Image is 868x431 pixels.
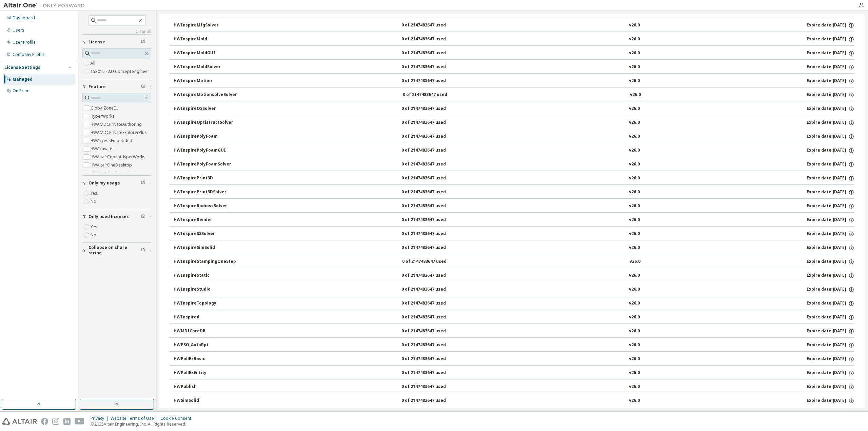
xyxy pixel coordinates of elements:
[2,418,37,425] img: altair_logo.svg
[807,231,854,237] div: Expire date: [DATE]
[91,59,97,67] label: All
[401,175,462,181] div: 0 of 2147483647 used
[41,418,48,425] img: facebook.svg
[174,398,235,404] div: HWSimSolid
[401,300,462,307] div: 0 of 2147483647 used
[629,245,640,251] div: v26.0
[174,342,235,348] div: HWPSO_AutoRpt
[13,40,36,45] div: User Profile
[629,314,640,320] div: v26.0
[174,189,235,195] div: HWInspirePrint3DSolver
[807,175,854,181] div: Expire date: [DATE]
[807,370,854,376] div: Expire date: [DATE]
[807,245,854,251] div: Expire date: [DATE]
[13,27,24,33] div: Users
[174,231,235,237] div: HWInspireSSSolver
[807,398,854,404] div: Expire date: [DATE]
[174,245,235,251] div: HWInspireSimSolid
[629,203,640,209] div: v26.0
[174,106,235,112] div: HWInspireOSSolver
[401,328,462,334] div: 0 of 2147483647 used
[174,273,235,279] div: HWInspireStatic
[401,217,462,223] div: 0 of 2147483647 used
[174,314,235,320] div: HWInspired
[174,296,854,311] button: HWInspireTopology0 of 2147483647 usedv26.0Expire date:[DATE]
[174,199,854,214] button: HWInspireRadiossSolver0 of 2147483647 usedv26.0Expire date:[DATE]
[629,370,640,376] div: v26.0
[174,338,854,353] button: HWPSO_AutoRpt0 of 2147483647 usedv26.0Expire date:[DATE]
[401,370,462,376] div: 0 of 2147483647 used
[629,50,640,56] div: v26.0
[13,88,29,94] div: On Prem
[91,416,111,421] div: Privacy
[82,176,151,191] button: Only my usage
[174,259,236,265] div: HWInspireStampingOneStep
[174,203,235,209] div: HWInspireRadiossSolver
[629,231,640,237] div: v26.0
[629,64,640,70] div: v26.0
[174,60,854,75] button: HWInspireMoldSolver0 of 2147483647 usedv26.0Expire date:[DATE]
[401,161,462,168] div: 0 of 2147483647 used
[401,398,462,404] div: 0 of 2147483647 used
[174,213,854,228] button: HWInspireRender0 of 2147483647 usedv26.0Expire date:[DATE]
[174,32,854,47] button: HWInspireMold0 of 2147483647 usedv26.0Expire date:[DATE]
[401,356,462,362] div: 0 of 2147483647 used
[174,217,235,223] div: HWInspireRender
[807,92,854,98] div: Expire date: [DATE]
[13,52,45,57] div: Company Profile
[174,157,854,172] button: HWInspirePolyFoamSolver0 of 2147483647 usedv26.0Expire date:[DATE]
[174,22,235,28] div: HWInspireMfgSolver
[141,214,145,219] span: Clear filter
[160,416,195,421] div: Cookie Consent
[174,310,854,325] button: HWInspired0 of 2147483647 usedv26.0Expire date:[DATE]
[141,180,145,186] span: Clear filter
[629,300,640,307] div: v26.0
[629,356,640,362] div: v26.0
[174,384,235,390] div: HWPublish
[401,273,462,279] div: 0 of 2147483647 used
[174,352,854,367] button: HWPollExBasic0 of 2147483647 usedv26.0Expire date:[DATE]
[82,243,151,258] button: Collapse on share string
[88,245,141,256] span: Collapse on share string
[174,356,235,362] div: HWPollExBasic
[401,189,462,195] div: 0 of 2147483647 used
[174,148,235,154] div: HWInspirePolyFoamGUI
[807,120,854,126] div: Expire date: [DATE]
[13,15,35,21] div: Dashboard
[91,120,143,129] label: HWAMDCPrivateAuthoring
[82,35,151,50] button: License
[174,393,854,408] button: HWSimSolid0 of 2147483647 usedv26.0Expire date:[DATE]
[111,416,160,421] div: Website Terms of Use
[91,104,120,112] label: GlobalZoneEU
[401,245,462,251] div: 0 of 2147483647 used
[629,189,640,195] div: v26.0
[91,67,151,76] label: 153015 - AU Concept Engineer
[174,92,237,98] div: HWInspireMotionsolveSolver
[13,77,33,82] div: Managed
[88,84,106,90] span: Feature
[629,342,640,348] div: v26.0
[174,101,854,116] button: HWInspireOSSolver0 of 2147483647 usedv26.0Expire date:[DATE]
[807,314,854,320] div: Expire date: [DATE]
[174,64,235,70] div: HWInspireMoldSolver
[174,328,235,334] div: HWMDICoreDB
[401,50,462,56] div: 0 of 2147483647 used
[629,148,640,154] div: v26.0
[401,134,462,140] div: 0 of 2147483647 used
[807,78,854,84] div: Expire date: [DATE]
[63,418,71,425] img: linkedin.svg
[174,87,854,102] button: HWInspireMotionsolveSolver0 of 2147483647 usedv26.0Expire date:[DATE]
[807,217,854,223] div: Expire date: [DATE]
[174,115,854,130] button: HWInspireOptistructSolver0 of 2147483647 usedv26.0Expire date:[DATE]
[174,161,235,168] div: HWInspirePolyFoamSolver
[629,273,640,279] div: v26.0
[174,324,854,339] button: HWMDICoreDB0 of 2147483647 usedv26.0Expire date:[DATE]
[629,36,640,42] div: v26.0
[174,379,854,394] button: HWPublish0 of 2147483647 usedv26.0Expire date:[DATE]
[91,112,116,120] label: HyperWorks
[807,106,854,112] div: Expire date: [DATE]
[91,137,134,145] label: HWAccessEmbedded
[141,248,145,253] span: Clear filter
[403,92,464,98] div: 0 of 2147483647 used
[807,356,854,362] div: Expire date: [DATE]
